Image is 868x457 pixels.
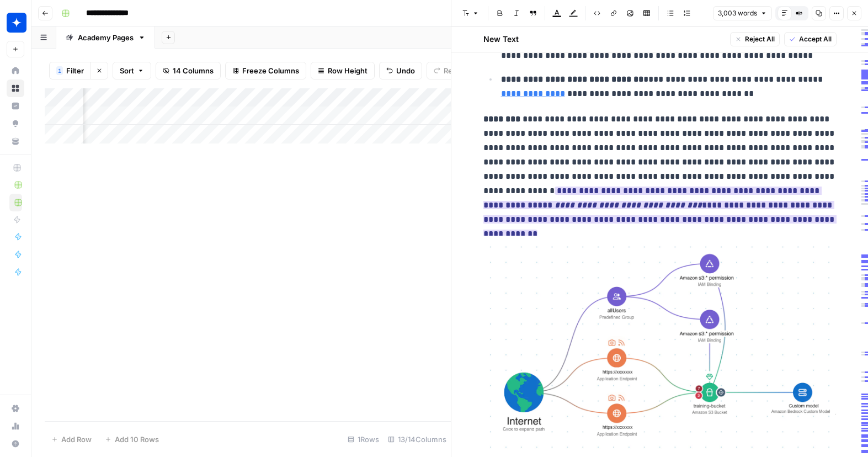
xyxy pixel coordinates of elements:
h2: New Text [483,34,519,45]
span: Undo [396,65,415,76]
div: 1 [56,66,63,75]
button: Add 10 Rows [98,431,166,448]
a: Your Data [7,132,24,150]
span: Accept All [799,34,832,44]
a: Browse [7,79,24,97]
span: Reject All [745,34,775,44]
div: 13/14 Columns [384,431,451,448]
a: Academy Pages [56,26,155,49]
span: 1 [58,66,61,75]
div: 1 Rows [343,431,384,448]
span: Add Row [61,434,92,445]
span: 14 Columns [173,65,214,76]
a: Insights [7,97,24,115]
a: Opportunities [7,115,24,132]
button: Sort [113,62,151,79]
button: Add Row [45,431,98,448]
span: 3,003 words [718,8,757,18]
a: Home [7,62,24,79]
button: Reject All [730,32,780,46]
span: Add 10 Rows [115,434,159,445]
div: Academy Pages [78,32,134,43]
button: Workspace: Wiz [7,9,24,36]
button: Help + Support [7,435,24,453]
button: Undo [379,62,422,79]
span: Row Height [328,65,368,76]
span: Sort [120,65,134,76]
span: Filter [66,65,84,76]
a: Settings [7,400,24,417]
span: Freeze Columns [242,65,299,76]
button: Redo [427,62,468,79]
span: Redo [444,65,461,76]
a: Usage [7,417,24,435]
button: Freeze Columns [225,62,306,79]
button: 1Filter [49,62,90,79]
button: Accept All [784,32,837,46]
img: Wiz Logo [7,13,26,33]
button: 14 Columns [156,62,221,79]
button: Row Height [311,62,375,79]
button: 3,003 words [713,6,772,20]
